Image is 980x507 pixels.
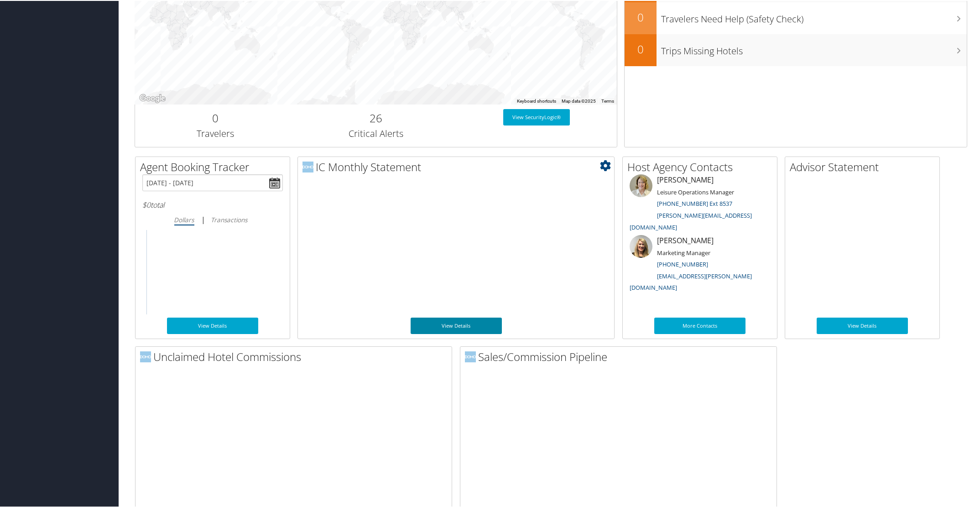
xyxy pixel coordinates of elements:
a: [PERSON_NAME][EMAIL_ADDRESS][DOMAIN_NAME] [630,210,752,230]
a: View Details [411,317,502,333]
h3: Trips Missing Hotels [661,39,967,57]
a: [EMAIL_ADDRESS][PERSON_NAME][DOMAIN_NAME] [630,271,752,291]
i: Transactions [211,214,248,223]
li: [PERSON_NAME] [625,173,775,234]
a: [PHONE_NUMBER] [657,259,708,267]
a: View SecurityLogic® [503,108,570,125]
button: Keyboard shortcuts [517,97,556,104]
img: ali-moffitt.jpg [630,234,652,257]
h2: Sales/Commission Pipeline [465,348,777,364]
img: domo-logo.png [465,350,476,361]
a: Open this area in Google Maps (opens a new window) [137,92,167,104]
h3: Travelers Need Help (Safety Check) [661,7,967,25]
span: Map data ©2025 [562,98,596,103]
img: domo-logo.png [302,161,313,172]
div: | [142,213,283,225]
h2: IC Monthly Statement [302,158,614,174]
a: More Contacts [654,317,745,333]
h3: Travelers [142,126,289,139]
img: meredith-price.jpg [630,173,652,196]
h2: Advisor Statement [790,158,939,174]
li: [PERSON_NAME] [625,234,775,295]
a: 0Trips Missing Hotels [625,33,967,65]
img: domo-logo.png [140,350,151,361]
a: Terms (opens in new tab) [601,98,614,103]
span: $0 [142,199,151,209]
a: View Details [817,317,908,333]
h3: Critical Alerts [302,126,449,139]
h2: 0 [142,110,289,125]
small: Leisure Operations Manager [657,187,734,195]
h6: total [142,199,283,209]
h2: Unclaimed Hotel Commissions [140,348,452,364]
h2: 0 [625,9,657,24]
img: Google [137,92,167,104]
small: Marketing Manager [657,248,710,256]
h2: 26 [302,110,449,125]
h2: 0 [625,41,657,56]
a: 0Travelers Need Help (Safety Check) [625,1,967,33]
a: [PHONE_NUMBER] Ext 8537 [657,199,732,207]
i: Dollars [174,214,194,223]
a: View Details [167,317,258,333]
h2: Host Agency Contacts [627,158,777,174]
h2: Agent Booking Tracker [140,158,290,174]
